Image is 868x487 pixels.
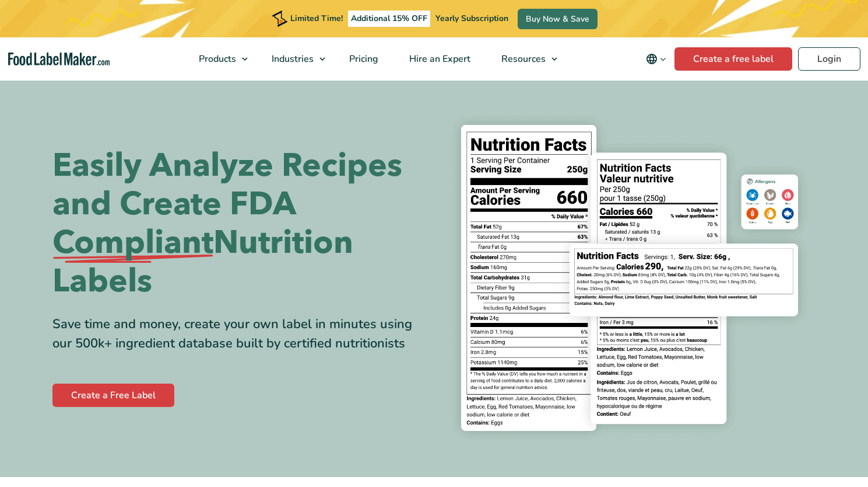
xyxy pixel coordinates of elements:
[290,13,343,24] span: Limited Time!
[52,224,213,262] span: Compliant
[498,53,547,65] span: Resources
[256,37,331,81] a: Industries
[195,53,237,65] span: Products
[486,37,563,81] a: Resources
[8,53,110,66] a: Food Label Maker homepage
[435,13,508,24] span: Yearly Subscription
[674,47,792,71] a: Create a free label
[638,47,674,71] button: Change language
[518,9,598,29] a: Buy Now & Save
[394,37,483,81] a: Hire an Expert
[406,53,472,65] span: Hire an Expert
[346,53,379,65] span: Pricing
[52,315,426,353] div: Save time and money, create your own label in minutes using our 500k+ ingredient database built b...
[334,37,391,81] a: Pricing
[798,47,860,71] a: Login
[184,37,254,81] a: Products
[52,384,174,407] a: Create a Free Label
[348,11,430,27] span: Additional 15% OFF
[52,147,426,301] h1: Easily Analyze Recipes and Create FDA Nutrition Labels
[268,53,315,65] span: Industries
